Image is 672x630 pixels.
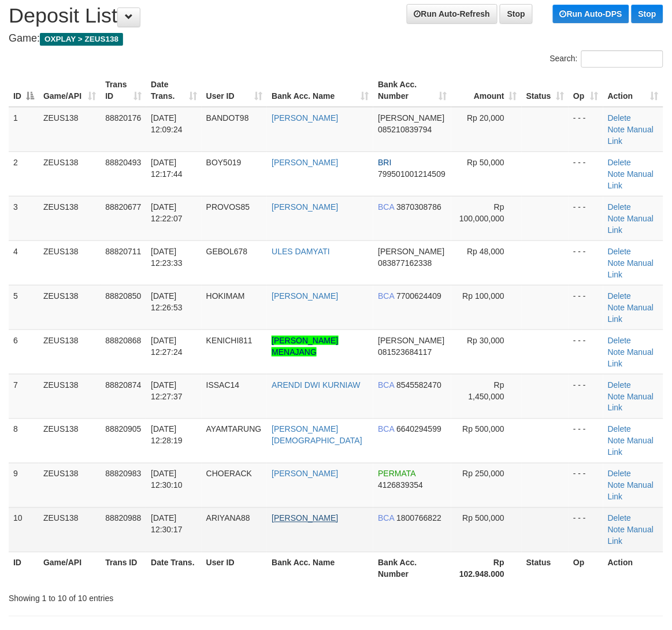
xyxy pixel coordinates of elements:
[569,552,603,585] th: Op
[272,202,338,212] a: [PERSON_NAME]
[9,33,663,45] h4: Game:
[396,202,441,212] span: Copy 3870308786 to clipboard
[151,425,183,446] span: [DATE] 12:28:19
[581,50,663,68] input: Search:
[105,336,141,345] span: 88820868
[151,380,183,401] span: [DATE] 12:27:37
[373,552,451,585] th: Bank Acc. Number
[378,258,432,268] span: Copy 083877162338 to clipboard
[608,291,631,301] a: Delete
[396,425,441,434] span: Copy 6640294599 to clipboard
[151,291,183,312] span: [DATE] 12:26:53
[608,392,625,401] a: Note
[569,329,603,374] td: - - -
[206,425,262,434] span: AYAMTARUNG
[378,113,444,123] span: [PERSON_NAME]
[608,436,654,457] a: Manual Link
[105,380,141,390] span: 88820874
[608,392,654,413] a: Manual Link
[151,113,183,134] span: [DATE] 12:09:24
[569,285,603,329] td: - - -
[272,469,338,479] a: [PERSON_NAME]
[105,202,141,212] span: 88820677
[151,336,183,357] span: [DATE] 12:27:24
[608,113,631,123] a: Delete
[272,113,338,123] a: [PERSON_NAME]
[101,552,146,585] th: Trans ID
[206,469,252,479] span: CHOERACK
[608,214,625,223] a: Note
[608,481,654,502] a: Manual Link
[569,507,603,552] td: - - -
[378,469,415,479] span: PERMATA
[451,74,522,107] th: Amount: activate to sort column ascending
[272,380,360,390] a: ARENDI DWI KURNIAW
[9,107,39,152] td: 1
[9,374,39,418] td: 7
[608,469,631,479] a: Delete
[467,158,504,167] span: Rp 50,000
[378,380,394,390] span: BCA
[272,291,338,301] a: [PERSON_NAME]
[451,552,522,585] th: Rp 102.948.000
[608,347,654,368] a: Manual Link
[608,125,654,146] a: Manual Link
[206,291,245,301] span: HOKIMAM
[105,425,141,434] span: 88820905
[522,74,569,107] th: Status: activate to sort column ascending
[608,125,625,134] a: Note
[608,514,631,523] a: Delete
[206,336,253,345] span: KENICHI811
[9,4,663,27] h1: Deposit List
[463,291,504,301] span: Rp 100,000
[39,74,101,107] th: Game/API: activate to sort column ascending
[396,514,441,523] span: Copy 1800766822 to clipboard
[202,74,268,107] th: User ID: activate to sort column ascending
[378,347,432,357] span: Copy 081523684117 to clipboard
[272,514,338,523] a: [PERSON_NAME]
[9,463,39,507] td: 9
[39,240,101,285] td: ZEUS138
[569,196,603,240] td: - - -
[608,425,631,434] a: Delete
[569,151,603,196] td: - - -
[146,552,202,585] th: Date Trans.
[378,169,445,179] span: Copy 799501001214509 to clipboard
[569,107,603,152] td: - - -
[569,374,603,418] td: - - -
[39,552,101,585] th: Game/API
[608,303,654,324] a: Manual Link
[151,158,183,179] span: [DATE] 12:17:44
[569,463,603,507] td: - - -
[378,291,394,301] span: BCA
[608,347,625,357] a: Note
[151,469,183,490] span: [DATE] 12:30:10
[467,247,504,256] span: Rp 48,000
[206,514,250,523] span: ARIYANA88
[608,169,625,179] a: Note
[467,113,504,123] span: Rp 20,000
[603,74,663,107] th: Action: activate to sort column ascending
[9,285,39,329] td: 5
[151,247,183,268] span: [DATE] 12:23:33
[396,380,441,390] span: Copy 8545582470 to clipboard
[40,33,123,46] span: OXPLAY > ZEUS138
[407,4,497,24] a: Run Auto-Refresh
[500,4,533,24] a: Stop
[272,247,330,256] a: ULES DAMYATI
[267,552,373,585] th: Bank Acc. Name
[105,514,141,523] span: 88820988
[9,507,39,552] td: 10
[373,74,451,107] th: Bank Acc. Number: activate to sort column ascending
[569,74,603,107] th: Op: activate to sort column ascending
[459,202,504,223] span: Rp 100,000,000
[608,202,631,212] a: Delete
[272,425,362,446] a: [PERSON_NAME][DEMOGRAPHIC_DATA]
[151,202,183,223] span: [DATE] 12:22:07
[608,158,631,167] a: Delete
[105,113,141,123] span: 88820176
[608,481,625,490] a: Note
[469,380,504,401] span: Rp 1,450,000
[608,258,625,268] a: Note
[39,418,101,463] td: ZEUS138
